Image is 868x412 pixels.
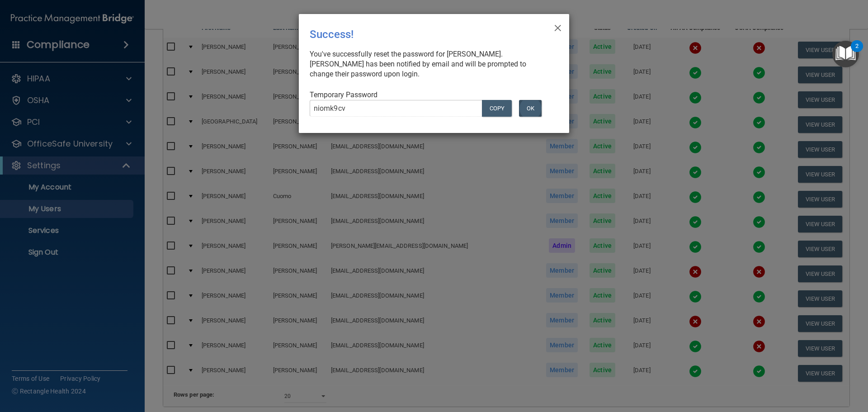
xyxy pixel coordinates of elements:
[519,100,542,117] button: OK
[832,41,859,67] button: Open Resource Center, 2 new notifications
[855,46,859,58] div: 2
[310,49,551,79] div: You've successfully reset the password for [PERSON_NAME]. [PERSON_NAME] has been notified by emai...
[310,21,521,47] div: Success!
[310,90,377,99] span: Temporary Password
[554,18,562,36] span: ×
[482,100,512,117] button: COPY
